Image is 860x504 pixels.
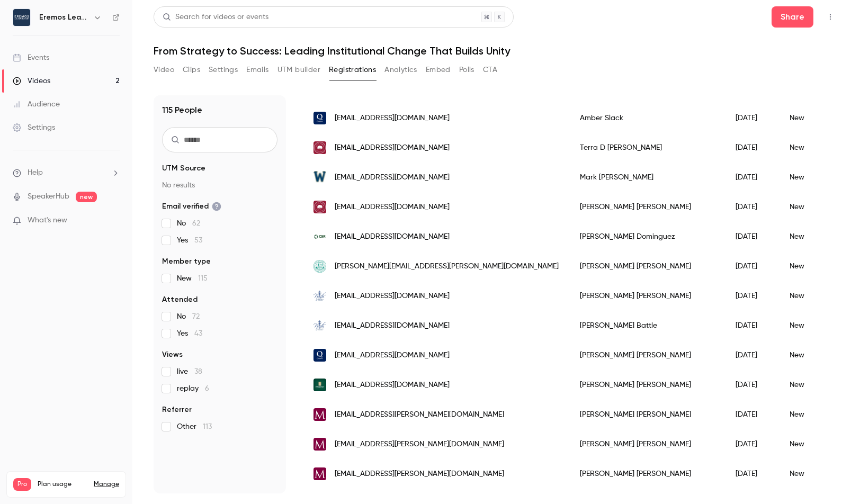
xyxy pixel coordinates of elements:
[183,61,200,78] button: Clips
[725,429,779,459] div: [DATE]
[569,133,725,163] div: Terra D [PERSON_NAME]
[779,340,846,370] div: New
[426,61,451,78] button: Embed
[313,141,326,154] img: guilford.edu
[725,163,779,192] div: [DATE]
[162,180,277,191] p: No results
[205,385,209,392] span: 6
[13,9,30,26] img: Eremos Leadership
[177,273,208,284] span: New
[725,133,779,163] div: [DATE]
[569,459,725,489] div: [PERSON_NAME] [PERSON_NAME]
[779,400,846,429] div: New
[725,311,779,340] div: [DATE]
[313,112,326,124] img: queens.edu
[569,163,725,192] div: Mark [PERSON_NAME]
[779,163,846,192] div: New
[198,275,208,282] span: 115
[569,281,725,311] div: [PERSON_NAME] [PERSON_NAME]
[725,400,779,429] div: [DATE]
[569,251,725,281] div: [PERSON_NAME] [PERSON_NAME]
[313,201,326,213] img: guilford.edu
[779,459,846,489] div: New
[569,311,725,340] div: [PERSON_NAME] Battle
[779,370,846,400] div: New
[779,251,846,281] div: New
[725,340,779,370] div: [DATE]
[569,370,725,400] div: [PERSON_NAME] [PERSON_NAME]
[725,370,779,400] div: [DATE]
[13,478,31,491] span: Pro
[779,311,846,340] div: New
[162,256,211,267] span: Member type
[335,439,504,450] span: [EMAIL_ADDRESS][PERSON_NAME][DOMAIN_NAME]
[177,421,212,432] span: Other
[569,340,725,370] div: [PERSON_NAME] [PERSON_NAME]
[335,142,450,154] span: [EMAIL_ADDRESS][DOMAIN_NAME]
[28,215,67,226] span: What's new
[335,261,559,272] span: [PERSON_NAME][EMAIL_ADDRESS][PERSON_NAME][DOMAIN_NAME]
[779,281,846,311] div: New
[335,172,450,183] span: [EMAIL_ADDRESS][DOMAIN_NAME]
[335,320,450,331] span: [EMAIL_ADDRESS][DOMAIN_NAME]
[13,99,60,110] div: Audience
[13,76,50,86] div: Videos
[38,480,87,489] span: Plan usage
[162,104,202,116] h1: 115 People
[177,311,200,322] span: No
[76,192,97,202] span: new
[177,328,202,339] span: Yes
[335,409,504,420] span: [EMAIL_ADDRESS][PERSON_NAME][DOMAIN_NAME]
[162,294,198,305] span: Attended
[772,6,813,28] button: Share
[28,167,43,178] span: Help
[194,330,202,337] span: 43
[163,12,268,23] div: Search for videos or events
[569,222,725,251] div: [PERSON_NAME] Dominguez
[192,313,200,320] span: 72
[459,61,474,78] button: Polls
[313,438,326,451] img: meredith.edu
[313,408,326,421] img: meredith.edu
[335,380,450,391] span: [EMAIL_ADDRESS][DOMAIN_NAME]
[569,429,725,459] div: [PERSON_NAME] [PERSON_NAME]
[194,237,202,244] span: 53
[725,222,779,251] div: [DATE]
[313,467,326,480] img: meredith.edu
[822,8,839,25] button: Top Bar Actions
[725,251,779,281] div: [DATE]
[384,61,417,78] button: Analytics
[569,192,725,222] div: [PERSON_NAME] [PERSON_NAME]
[177,366,202,377] span: live
[779,429,846,459] div: New
[162,163,205,174] span: UTM Source
[154,44,839,57] h1: From Strategy to Success: Leading Institutional Change That Builds Unity
[246,61,268,78] button: Emails
[313,349,326,362] img: queens.edu
[725,192,779,222] div: [DATE]
[39,12,89,23] h6: Eremos Leadership
[335,469,504,480] span: [EMAIL_ADDRESS][PERSON_NAME][DOMAIN_NAME]
[313,319,326,332] img: nashcc.edu
[313,171,326,184] img: ncwu.edu
[329,61,376,78] button: Registrations
[313,379,326,391] img: methodist.edu
[313,290,326,302] img: nashcc.edu
[13,167,120,178] li: help-dropdown-opener
[779,103,846,133] div: New
[177,383,209,394] span: replay
[313,230,326,243] img: expertiseinresults.com
[569,400,725,429] div: [PERSON_NAME] [PERSON_NAME]
[194,368,202,375] span: 38
[203,423,212,430] span: 113
[779,192,846,222] div: New
[13,122,55,133] div: Settings
[725,103,779,133] div: [DATE]
[154,61,174,78] button: Video
[94,480,119,489] a: Manage
[335,350,450,361] span: [EMAIL_ADDRESS][DOMAIN_NAME]
[779,133,846,163] div: New
[569,103,725,133] div: Amber Slack
[162,163,277,432] section: facet-groups
[162,404,192,415] span: Referrer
